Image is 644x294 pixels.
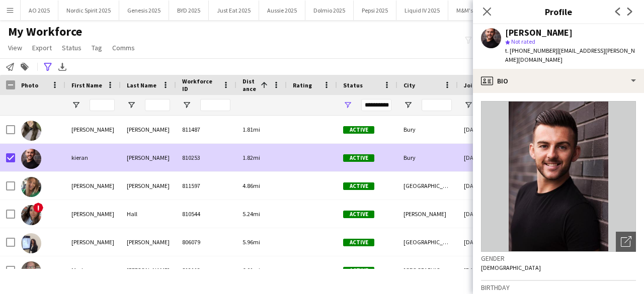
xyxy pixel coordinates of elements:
button: Pepsi 2025 [354,1,396,20]
div: [PERSON_NAME] [65,116,121,143]
button: Liquid IV 2025 [396,1,448,20]
span: Joined [464,81,484,89]
div: 810253 [176,144,236,171]
div: 811597 [176,172,236,200]
button: Nordic Spirit 2025 [58,1,119,20]
span: Active [343,239,374,246]
span: Tag [92,43,102,52]
input: First Name Filter Input [90,99,115,111]
div: [PERSON_NAME] [65,172,121,200]
span: 5.96mi [243,238,260,246]
button: Just Eat 2025 [209,1,259,20]
span: 1.82mi [243,154,260,161]
button: Open Filter Menu [404,101,413,110]
span: 4.86mi [243,182,260,189]
button: M&M's 2025 [448,1,495,20]
a: Export [28,41,56,54]
span: Last Name [127,81,156,89]
a: View [4,41,26,54]
img: kieran Dean Hillam [21,149,41,169]
div: [DATE] [458,172,518,200]
span: View [8,43,22,52]
div: 811487 [176,116,236,143]
div: [DATE] [458,144,518,171]
div: [GEOGRAPHIC_DATA] [397,228,458,256]
span: 6.01mi [243,266,260,274]
div: Bury [397,116,458,143]
img: Crew avatar or photo [481,101,636,252]
input: Workforce ID Filter Input [200,99,230,111]
span: [DEMOGRAPHIC_DATA] [481,264,541,271]
span: Distance [243,77,257,92]
button: Dolmio 2025 [305,1,354,20]
div: kieran [65,144,121,171]
img: Marsha Hall [21,205,41,225]
div: [DATE] [458,228,518,256]
button: BYD 2025 [169,1,209,20]
app-action-btn: Advanced filters [42,61,54,73]
div: [PERSON_NAME] [121,256,176,284]
div: [PERSON_NAME] [121,144,176,171]
img: Mark Foster [21,261,41,281]
span: My Workforce [8,24,82,39]
span: | [EMAIL_ADDRESS][PERSON_NAME][DOMAIN_NAME] [505,47,635,63]
div: 812113 [176,256,236,284]
div: Bury [397,144,458,171]
div: [GEOGRAPHIC_DATA] [397,172,458,200]
div: [PERSON_NAME] [121,172,176,200]
button: Open Filter Menu [182,101,191,110]
span: Active [343,267,374,274]
div: [PERSON_NAME] [121,228,176,256]
div: Mark [65,256,121,284]
input: Last Name Filter Input [145,99,170,111]
img: Sara Cowan [21,177,41,197]
span: Status [343,81,363,89]
button: Open Filter Menu [464,101,473,110]
div: Open photos pop-in [616,232,636,252]
span: First Name [71,81,102,89]
a: Status [58,41,86,54]
h3: Gender [481,254,636,263]
button: AO 2025 [21,1,58,20]
div: [PERSON_NAME] [65,200,121,228]
span: 1.81mi [243,126,260,133]
span: 5.24mi [243,210,260,218]
span: Not rated [511,38,535,45]
span: Rating [293,81,312,89]
span: Status [62,43,82,52]
span: Comms [112,43,135,52]
span: City [404,81,415,89]
button: Genesis 2025 [119,1,169,20]
span: t. [PHONE_NUMBER] [505,47,557,54]
img: Megan Holt [21,121,41,141]
app-action-btn: Notify workforce [4,61,16,73]
app-action-btn: Export XLSX [56,61,68,73]
app-action-btn: Add to tag [19,61,31,73]
img: Jessica Robinson [21,233,41,253]
a: Comms [108,41,139,54]
span: Workforce ID [182,77,218,92]
button: Open Filter Menu [127,101,136,110]
button: Open Filter Menu [71,101,80,110]
input: City Filter Input [422,99,452,111]
div: 810544 [176,200,236,228]
div: [DATE] [458,200,518,228]
h3: Profile [473,5,644,18]
button: Open Filter Menu [343,101,352,110]
span: Active [343,211,374,218]
span: Active [343,154,374,162]
div: Bio [473,69,644,93]
span: Active [343,126,374,134]
div: [PERSON_NAME] [121,116,176,143]
div: 806079 [176,228,236,256]
span: Active [343,182,374,190]
span: Photo [21,81,38,89]
div: [PERSON_NAME] [505,28,573,37]
div: [DATE] [458,256,518,284]
h3: Birthday [481,283,636,292]
button: Aussie 2025 [259,1,305,20]
div: [GEOGRAPHIC_DATA] [397,256,458,284]
div: Hall [121,200,176,228]
div: [PERSON_NAME] [65,228,121,256]
div: [PERSON_NAME] [397,200,458,228]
